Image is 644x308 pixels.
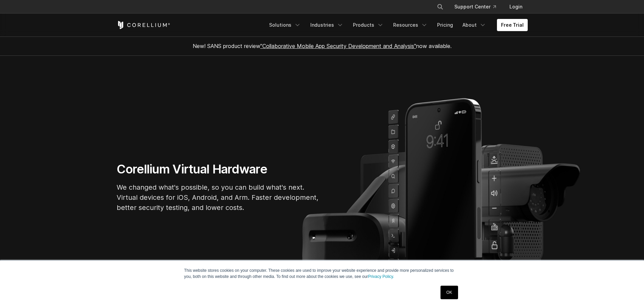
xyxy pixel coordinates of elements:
a: About [458,19,490,31]
a: OK [440,286,458,299]
a: Login [504,1,528,13]
p: This website stores cookies on your computer. These cookies are used to improve your website expe... [184,267,460,280]
span: New! SANS product review now available. [193,43,452,49]
a: Products [349,19,388,31]
a: Solutions [265,19,305,31]
a: Pricing [433,19,457,31]
a: Free Trial [497,19,528,31]
a: Resources [389,19,432,31]
a: "Collaborative Mobile App Security Development and Analysis" [260,43,416,49]
h1: Corellium Virtual Hardware [117,162,319,177]
a: Industries [306,19,348,31]
p: We changed what's possible, so you can build what's next. Virtual devices for iOS, Android, and A... [117,182,319,213]
div: Navigation Menu [265,19,528,31]
div: Navigation Menu [429,1,528,13]
a: Support Center [449,1,501,13]
a: Corellium Home [117,21,170,29]
a: Privacy Policy. [368,274,394,279]
button: Search [434,1,446,13]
